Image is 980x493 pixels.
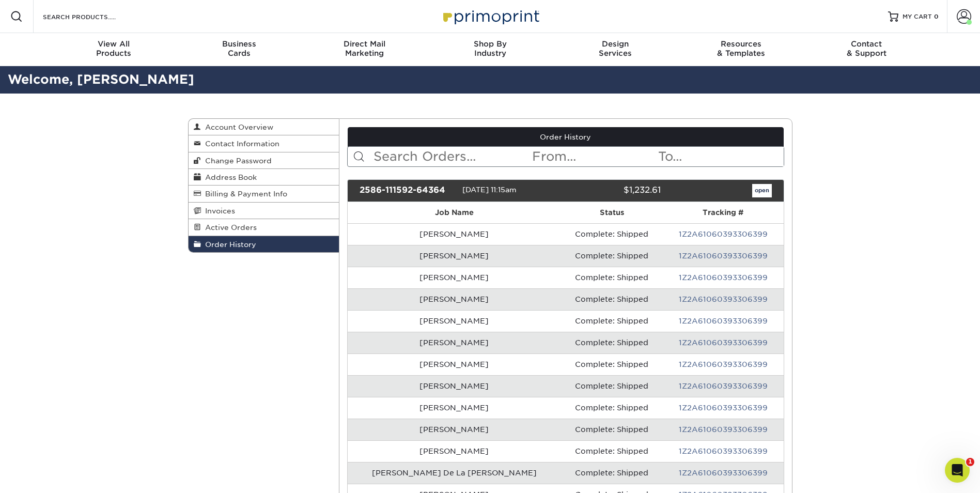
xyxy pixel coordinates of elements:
span: Invoices [201,207,235,215]
span: Change Password [201,157,272,165]
a: Order History [348,127,784,147]
span: MY CART [903,12,932,21]
a: Shop ByIndustry [427,33,553,66]
a: 1Z2A61060393306399 [679,382,768,390]
a: Billing & Payment Info [189,186,339,202]
span: 0 [934,13,939,20]
a: Change Password [189,152,339,169]
td: Complete: Shipped [561,440,663,462]
div: & Support [804,39,929,58]
td: Complete: Shipped [561,419,663,440]
a: Invoices [189,203,339,219]
td: [PERSON_NAME] [348,267,561,288]
td: Complete: Shipped [561,332,663,353]
span: 1 [966,458,974,466]
div: $1,232.61 [558,184,668,197]
a: 1Z2A61060393306399 [679,252,768,260]
td: [PERSON_NAME] [348,440,561,462]
td: Complete: Shipped [561,310,663,332]
td: [PERSON_NAME] [348,310,561,332]
td: Complete: Shipped [561,267,663,288]
td: [PERSON_NAME] [348,419,561,440]
span: Order History [201,240,256,249]
a: Active Orders [189,219,339,236]
a: DesignServices [553,33,678,66]
a: 1Z2A61060393306399 [679,273,768,282]
a: Account Overview [189,119,339,135]
a: BusinessCards [176,33,302,66]
input: To... [657,147,783,166]
td: [PERSON_NAME] [348,353,561,375]
td: [PERSON_NAME] [348,332,561,353]
td: [PERSON_NAME] [348,375,561,397]
th: Status [561,202,663,223]
th: Tracking # [663,202,784,223]
td: Complete: Shipped [561,353,663,375]
td: Complete: Shipped [561,223,663,245]
div: Products [51,39,177,58]
span: Resources [678,39,804,49]
td: Complete: Shipped [561,288,663,310]
a: 1Z2A61060393306399 [679,360,768,368]
span: View All [51,39,177,49]
iframe: Intercom live chat [945,458,970,483]
span: Business [176,39,302,49]
div: Cards [176,39,302,58]
iframe: Google Customer Reviews [3,461,88,489]
a: View AllProducts [51,33,177,66]
a: 1Z2A61060393306399 [679,317,768,325]
td: [PERSON_NAME] [348,223,561,245]
span: Design [553,39,678,49]
span: Contact [804,39,929,49]
a: Direct MailMarketing [302,33,427,66]
div: 2586-111592-64364 [352,184,462,197]
a: 1Z2A61060393306399 [679,230,768,238]
td: [PERSON_NAME] [348,397,561,419]
span: Billing & Payment Info [201,190,287,198]
td: [PERSON_NAME] [348,245,561,267]
div: Services [553,39,678,58]
td: Complete: Shipped [561,397,663,419]
td: [PERSON_NAME] [348,288,561,310]
a: 1Z2A61060393306399 [679,425,768,434]
input: From... [531,147,657,166]
span: Shop By [427,39,553,49]
td: [PERSON_NAME] De La [PERSON_NAME] [348,462,561,484]
td: Complete: Shipped [561,462,663,484]
span: Address Book [201,173,257,181]
a: 1Z2A61060393306399 [679,469,768,477]
a: 1Z2A61060393306399 [679,295,768,303]
a: Contact Information [189,135,339,152]
span: [DATE] 11:15am [462,186,517,194]
a: 1Z2A61060393306399 [679,338,768,347]
input: SEARCH PRODUCTS..... [42,10,143,23]
img: Primoprint [439,5,542,27]
th: Job Name [348,202,561,223]
span: Active Orders [201,223,257,232]
a: Resources& Templates [678,33,804,66]
input: Search Orders... [372,147,531,166]
td: Complete: Shipped [561,375,663,397]
div: & Templates [678,39,804,58]
div: Industry [427,39,553,58]
a: Address Book [189,169,339,186]
a: Order History [189,236,339,252]
a: open [752,184,772,197]
span: Contact Information [201,140,279,148]
div: Marketing [302,39,427,58]
span: Account Overview [201,123,273,131]
span: Direct Mail [302,39,427,49]
a: Contact& Support [804,33,929,66]
a: 1Z2A61060393306399 [679,404,768,412]
a: 1Z2A61060393306399 [679,447,768,455]
td: Complete: Shipped [561,245,663,267]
